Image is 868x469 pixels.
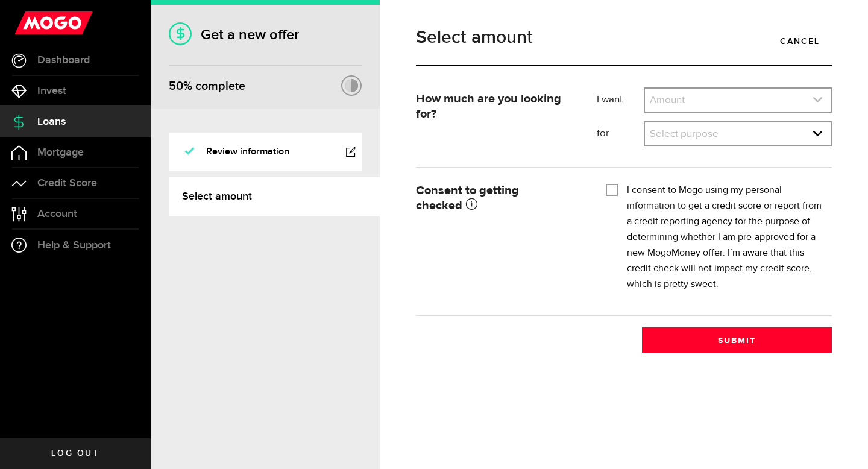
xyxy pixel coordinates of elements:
a: expand select [645,122,831,145]
label: I consent to Mogo using my personal information to get a credit score or report from a credit rep... [627,183,823,292]
button: Open LiveChat chat widget [10,5,46,41]
a: Review information [169,133,362,171]
strong: How much are you looking for? [416,93,561,120]
span: Dashboard [37,55,90,66]
span: Account [37,209,77,219]
a: Select amount [169,177,380,216]
h1: Select amount [416,28,832,46]
span: 50 [169,79,183,93]
span: Credit Score [37,178,97,189]
span: Loans [37,116,66,127]
label: I want [597,93,644,107]
button: Submit [642,327,832,353]
h1: Get a new offer [169,26,362,43]
input: I consent to Mogo using my personal information to get a credit score or report from a credit rep... [606,183,618,195]
span: Help & Support [37,240,111,251]
a: expand select [645,89,831,112]
label: for [597,127,644,141]
strong: Consent to getting checked [416,184,519,212]
span: Invest [37,86,66,96]
a: Cancel [768,28,832,54]
span: Mortgage [37,147,84,158]
div: % complete [169,75,245,97]
span: Log out [51,449,99,458]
